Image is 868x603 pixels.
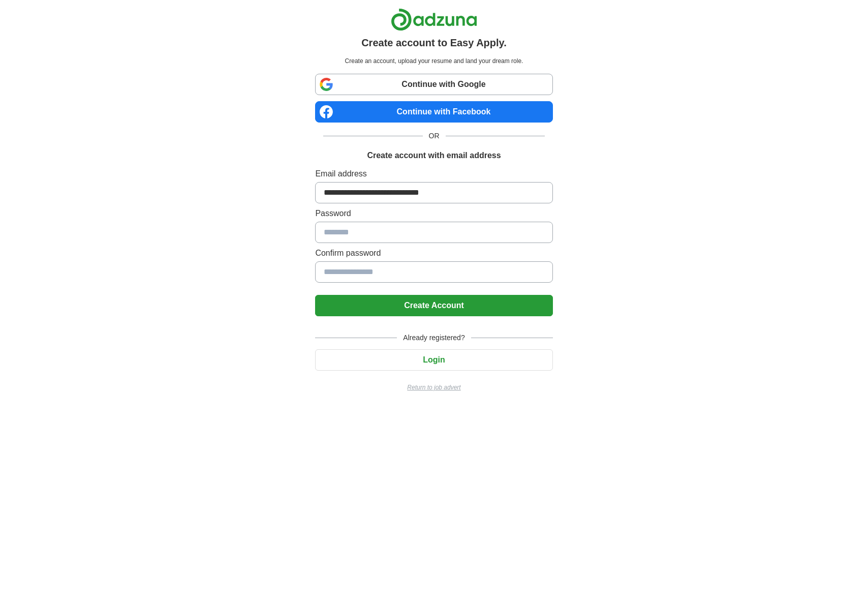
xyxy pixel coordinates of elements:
[367,149,501,162] h1: Create account with email address
[317,56,550,66] p: Create an account, upload your resume and land your dream role.
[315,101,552,123] a: Continue with Facebook
[315,247,552,259] label: Confirm password
[315,168,552,180] label: Email address
[315,383,552,392] a: Return to job advert
[315,207,552,220] label: Password
[315,355,552,364] a: Login
[391,8,477,31] img: Adzuna logo
[315,349,552,371] button: Login
[423,131,446,141] span: OR
[397,333,471,343] span: Already registered?
[315,295,552,316] button: Create Account
[361,35,507,50] h1: Create account to Easy Apply.
[315,74,552,95] a: Continue with Google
